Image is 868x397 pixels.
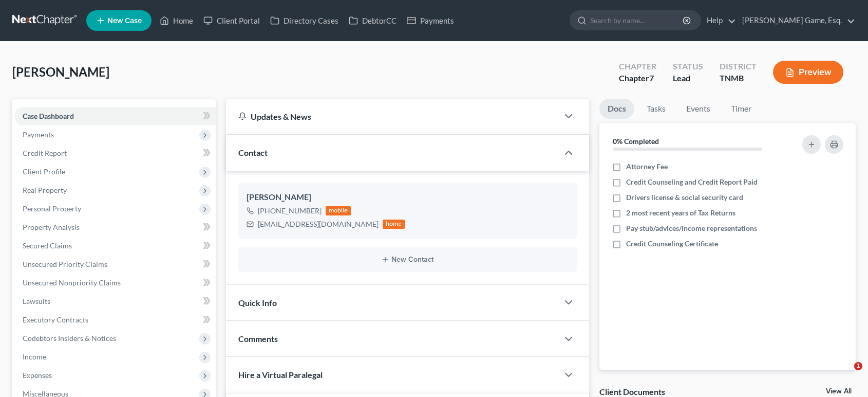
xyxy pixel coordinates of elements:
span: Quick Info [238,298,277,308]
span: Contact [238,148,268,157]
a: Unsecured Priority Claims [14,255,216,274]
span: Case Dashboard [23,112,74,120]
span: 7 [649,73,654,83]
a: Lawsuits [14,292,216,311]
span: Executory Contracts [23,315,88,324]
a: Payments [402,11,459,30]
a: Help [702,11,736,30]
span: Credit Counseling and Credit Report Paid [626,177,758,187]
a: Unsecured Nonpriority Claims [14,274,216,292]
span: 1 [854,362,862,370]
a: Executory Contracts [14,311,216,329]
div: home [383,220,405,229]
div: [PHONE_NUMBER] [258,206,322,216]
span: Unsecured Priority Claims [23,260,107,268]
a: Directory Cases [265,11,344,30]
input: Search by name... [590,11,684,30]
a: Case Dashboard [14,107,216,125]
a: Timer [723,99,760,119]
span: Pay stub/advices/income representations [626,223,757,233]
a: Docs [599,99,634,119]
div: [EMAIL_ADDRESS][DOMAIN_NAME] [258,219,379,229]
span: Attorney Fee [626,161,668,172]
span: [PERSON_NAME] [12,64,109,79]
span: Payments [23,130,54,139]
a: DebtorCC [344,11,402,30]
a: View All [826,388,852,395]
iframe: Intercom live chat [833,362,858,387]
a: Secured Claims [14,237,216,255]
a: [PERSON_NAME] Game, Esq. [737,11,855,30]
a: Client Portal [198,11,265,30]
div: Chapter [619,61,656,73]
span: Codebtors Insiders & Notices [23,334,116,342]
span: Expenses [23,371,52,380]
span: Real Property [23,186,67,194]
div: [PERSON_NAME] [247,191,569,204]
span: Unsecured Nonpriority Claims [23,278,121,287]
a: Property Analysis [14,218,216,237]
div: Chapter [619,73,656,84]
button: New Contact [247,256,569,264]
span: Personal Property [23,204,81,213]
div: Status [673,61,703,73]
div: Updates & News [238,111,546,122]
button: Preview [773,61,843,84]
span: Drivers license & social security card [626,192,743,203]
div: District [720,61,757,73]
span: Hire a Virtual Paralegal [238,370,323,380]
strong: 0% Completed [613,137,659,146]
span: Credit Counseling Certificate [626,239,718,249]
div: Lead [673,73,703,84]
span: Client Profile [23,167,65,176]
a: Tasks [638,99,674,119]
span: New Case [107,17,142,25]
span: Income [23,352,46,361]
span: Lawsuits [23,297,50,305]
div: Client Documents [599,386,665,397]
a: Events [678,99,719,119]
a: Home [155,11,198,30]
span: Secured Claims [23,241,72,250]
span: Property Analysis [23,223,80,231]
div: TNMB [720,73,757,84]
span: 2 most recent years of Tax Returns [626,208,735,218]
span: Comments [238,334,278,344]
div: mobile [326,206,351,215]
span: Credit Report [23,149,67,157]
a: Credit Report [14,144,216,163]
